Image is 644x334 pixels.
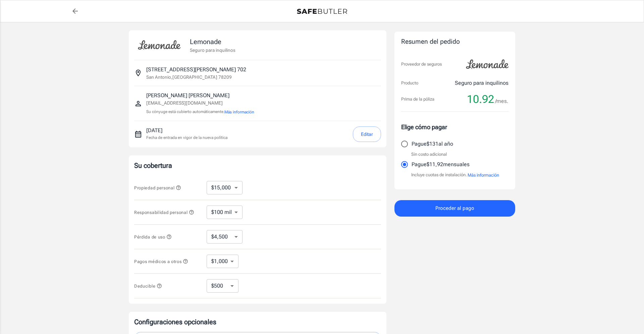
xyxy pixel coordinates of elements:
font: Seguro para inquilinos [455,80,508,86]
font: 78209 [218,74,232,80]
button: Propiedad personal [134,184,181,192]
button: Pérdida de uso [134,233,172,241]
font: Producto [401,80,418,85]
font: $131 [427,141,438,147]
font: , [171,74,172,80]
font: Proceder al pago [435,205,474,211]
font: Deducible [134,284,155,289]
button: Responsabilidad personal [134,208,194,216]
font: Más información [468,173,499,178]
font: Resumen del pedido [401,38,460,45]
p: Lemonade [190,37,235,47]
button: Deducible [134,282,162,290]
svg: Dirección asegurada [134,69,142,77]
font: Pague [412,141,427,147]
font: Incluye cuotas de instalación. [411,172,467,177]
font: Pérdida de uso [134,234,165,239]
font: Fecha de entrada en vigor de la nueva política [146,135,227,140]
button: Más información [468,172,499,179]
font: Prima de la póliza [401,97,434,102]
font: Pague [412,161,427,168]
font: al año [438,141,453,147]
font: Sin costo adicional [411,152,447,157]
img: Limonada [134,36,184,54]
font: Elige cómo pagar [401,123,447,131]
img: Volver a las citas [297,9,347,14]
font: [GEOGRAPHIC_DATA] [172,74,217,80]
font: Propiedad personal [134,185,174,190]
font: Editar [361,132,373,137]
button: Pagos médicos a otros [134,257,188,265]
svg: Nueva fecha de inicio de la póliza [134,130,142,138]
font: Su cónyuge está cubierto automáticamente. [146,109,224,114]
font: Pagos médicos a otros [134,259,181,264]
font: Seguro para inquilinos [190,47,235,53]
font: $11,92 [427,161,443,168]
p: [EMAIL_ADDRESS][DOMAIN_NAME] [146,100,254,107]
button: Más información [224,109,254,115]
a: volver a las citas [68,4,82,18]
button: Proceder al pago [394,200,515,216]
font: [DATE] [146,127,162,134]
font: Proveedor de seguros [401,62,442,67]
button: Editar [353,126,381,142]
font: mensuales [443,161,470,168]
font: Su cobertura [134,161,172,170]
font: Configuraciones opcionales [134,318,216,326]
p: [PERSON_NAME] [PERSON_NAME] [146,91,254,100]
p: [STREET_ADDRESS][PERSON_NAME] 702 [146,66,246,74]
img: Limonada [462,55,513,74]
svg: Persona asegurada [134,100,142,108]
font: 10.92 [467,93,494,106]
font: San Antonio [146,74,171,80]
font: /mes. [495,98,508,104]
font: Responsabilidad personal [134,210,188,215]
font: Más información [224,110,254,114]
